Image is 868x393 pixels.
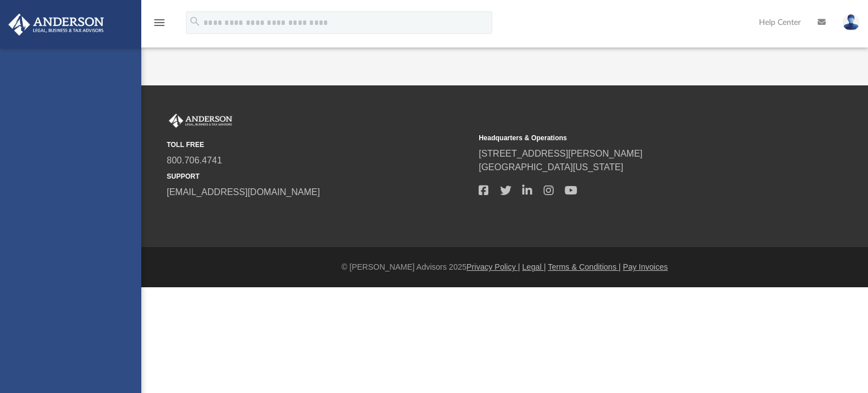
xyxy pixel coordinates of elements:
a: [GEOGRAPHIC_DATA][US_STATE] [479,162,623,172]
img: Anderson Advisors Platinum Portal [5,14,107,36]
small: SUPPORT [167,171,471,182]
a: Legal | [522,262,546,271]
small: TOLL FREE [167,140,471,150]
img: Anderson Advisors Platinum Portal [167,114,235,128]
a: menu [153,21,166,29]
a: Pay Invoices [623,262,667,271]
img: User Pic [843,14,860,31]
a: [STREET_ADDRESS][PERSON_NAME] [479,149,643,158]
small: Headquarters & Operations [479,133,783,143]
a: Privacy Policy | [467,262,520,271]
a: Terms & Conditions | [548,262,621,271]
i: menu [153,16,166,29]
a: 800.706.4741 [167,156,222,165]
a: [EMAIL_ADDRESS][DOMAIN_NAME] [167,187,320,197]
div: © [PERSON_NAME] Advisors 2025 [141,261,868,273]
i: search [189,15,201,28]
